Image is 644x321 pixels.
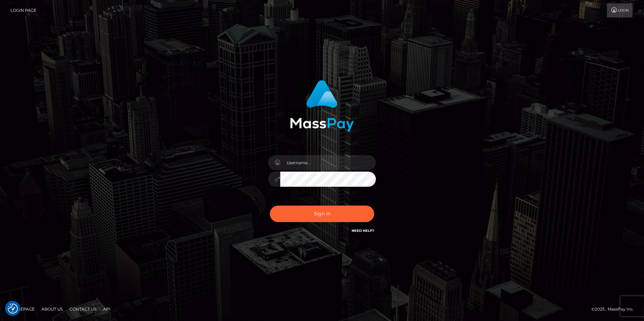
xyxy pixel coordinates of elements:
[100,304,113,314] a: API
[67,304,99,314] a: Contact Us
[8,304,18,314] img: Revisit consent button
[8,304,18,314] button: Consent Preferences
[591,306,639,313] div: © 2025 , MassPay Inc.
[280,155,376,170] input: Username...
[10,3,36,17] a: Login Page
[270,206,374,222] button: Sign in
[290,80,354,132] img: MassPay Login
[607,3,633,17] a: Login
[7,304,37,314] a: Homepage
[352,228,374,233] a: Need Help?
[39,304,65,314] a: About Us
